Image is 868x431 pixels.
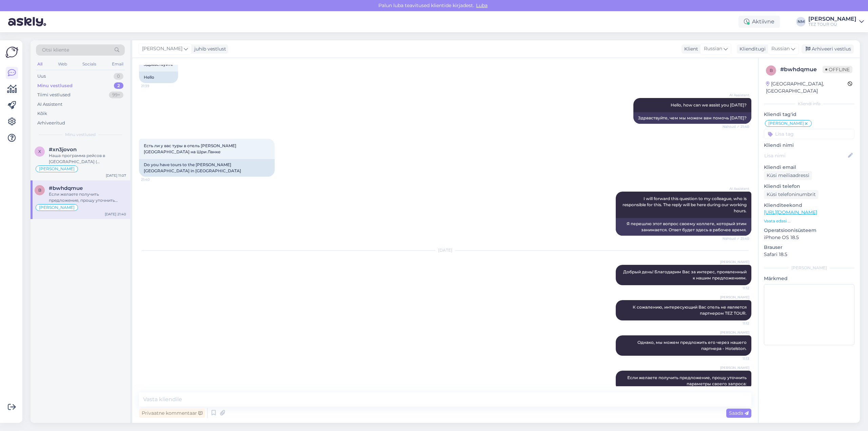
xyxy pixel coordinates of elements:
div: Küsi telefoninumbrit [764,190,818,199]
span: Добрый день! Благодарим Вас за интерес, проявленный к нашим предложениям. [623,269,748,280]
div: NM [796,17,806,26]
span: 11:12 [724,321,749,326]
span: [PERSON_NAME] [39,167,75,171]
input: Lisa tag [764,129,854,139]
span: Luba [474,2,490,8]
span: I will forward this question to my colleague, who is responsible for this. The reply will be here... [623,196,748,213]
div: [DATE] 21:40 [105,212,126,217]
span: Otsi kliente [42,46,69,54]
div: Я перешлю этот вопрос своему коллеге, который этим занимается. Ответ будет здесь в рабочее время. [616,218,751,236]
span: 21:40 [141,177,166,182]
div: Tiimi vestlused [37,92,71,98]
a: [PERSON_NAME]TEZ TOUR OÜ [808,16,864,27]
span: [PERSON_NAME] [720,295,749,300]
span: b [770,68,773,73]
span: x [38,149,41,154]
div: Uus [37,73,46,80]
div: 0 [114,73,123,80]
div: [DATE] [139,247,751,253]
div: Hello [139,72,178,83]
span: Nähtud ✓ 21:40 [723,236,749,241]
span: [PERSON_NAME] [720,330,749,335]
span: AI Assistent [724,186,749,191]
p: Brauser [764,244,854,251]
div: Klient [682,45,698,53]
div: Kliendi info [764,101,854,107]
span: Saada [729,410,749,416]
div: Klienditugi [737,45,766,53]
span: Есть ли у вас туры в отель [PERSON_NAME][GEOGRAPHIC_DATA] на Шри Ланке [144,143,236,154]
a: [URL][DOMAIN_NAME] [764,209,817,215]
div: Наша программа рейсов в [GEOGRAPHIC_DATA] ( [GEOGRAPHIC_DATA] ) уже закончена. [49,153,126,165]
span: К сожалению, интересующий Вас отель не является партнером TEZ TOUR. [633,305,748,316]
span: 11:13 [724,356,749,361]
span: [PERSON_NAME] [768,121,804,125]
span: 11:12 [724,286,749,291]
span: Russian [771,45,790,53]
p: Kliendi tag'id [764,111,854,118]
p: Märkmed [764,275,854,282]
div: juhib vestlust [192,45,226,53]
div: Если желаете получить предложение, прошу уточнить параметры своего запроса: [49,191,126,203]
div: Kõik [37,110,47,117]
span: [PERSON_NAME] [720,259,749,265]
div: Arhiveeri vestlus [802,44,854,54]
span: Если желаете получить предложение, прошу уточнить параметры своего запроса: [627,375,748,386]
img: Askly Logo [5,46,18,59]
div: Email [111,60,125,68]
span: [PERSON_NAME] [39,205,75,210]
span: Hello, how can we assist you [DATE]? [671,102,747,107]
div: [GEOGRAPHIC_DATA], [GEOGRAPHIC_DATA] [766,80,848,95]
p: Operatsioonisüsteem [764,227,854,234]
p: Kliendi telefon [764,183,854,190]
p: Safari 18.5 [764,251,854,258]
span: Nähtud ✓ 21:40 [723,124,749,129]
div: Web [57,60,68,68]
div: Здравствуйте, чем мы можем вам помочь [DATE]? [633,112,751,124]
div: [PERSON_NAME] [808,16,856,22]
span: Russian [704,45,722,53]
div: Socials [81,60,98,68]
div: Küsi meiliaadressi [764,171,812,180]
span: [PERSON_NAME] [720,365,749,370]
span: [PERSON_NAME] [142,45,182,53]
span: AI Assistent [724,93,749,98]
span: #xn3jovon [49,146,77,153]
span: Minu vestlused [65,132,96,138]
div: Privaatne kommentaar [139,409,205,418]
div: Minu vestlused [37,82,73,89]
div: AI Assistent [37,101,62,108]
span: b [38,188,41,193]
span: Однако, мы можем предложить его через нашего партнера - Hotelston. [637,340,748,351]
div: # bwhdqmue [780,65,823,74]
span: Offline [823,66,852,73]
div: 2 [114,82,123,89]
div: [DATE] 11:07 [106,173,126,178]
div: TEZ TOUR OÜ [808,22,856,27]
p: iPhone OS 18.5 [764,234,854,241]
input: Lisa nimi [764,152,847,159]
div: All [36,60,44,68]
p: Vaata edasi ... [764,218,854,224]
span: 21:39 [141,83,166,89]
p: Kliendi email [764,164,854,171]
span: #bwhdqmue [49,185,83,191]
div: Arhiveeritud [37,120,65,126]
div: 99+ [109,92,123,98]
div: Do you have tours to the [PERSON_NAME][GEOGRAPHIC_DATA] in [GEOGRAPHIC_DATA] [139,159,275,177]
p: Klienditeekond [764,202,854,209]
div: Aktiivne [738,16,780,28]
p: Kliendi nimi [764,142,854,149]
div: [PERSON_NAME] [764,265,854,271]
